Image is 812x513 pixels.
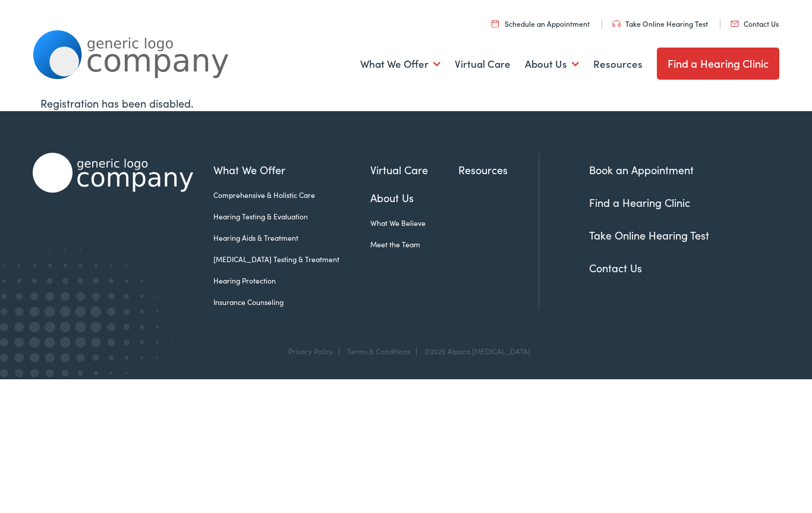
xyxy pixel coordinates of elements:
a: Comprehensive & Holistic Care [213,190,370,200]
a: Schedule an Appointment [492,18,590,29]
a: Virtual Care [455,42,511,86]
a: What We Offer [213,162,370,178]
a: Hearing Testing & Evaluation [213,211,370,222]
a: Book an Appointment [589,162,694,177]
img: utility icon [612,20,621,27]
a: Take Online Hearing Test [589,228,709,243]
a: Hearing Aids & Treatment [213,232,370,243]
a: Hearing Protection [213,275,370,286]
a: Privacy Policy [288,346,333,356]
div: ©2025 Alpaca [MEDICAL_DATA] [418,347,530,355]
a: Contact Us [731,18,779,29]
img: Alpaca Audiology [33,153,193,193]
a: [MEDICAL_DATA] Testing & Treatment [213,254,370,265]
a: Resources [593,42,643,86]
a: Find a Hearing Clinic [589,195,690,210]
a: What We Offer [360,42,440,86]
a: Insurance Counseling [213,297,370,307]
a: Virtual Care [370,162,459,178]
a: Terms & Conditions [347,346,410,356]
img: utility icon [492,20,499,27]
a: Contact Us [589,260,642,275]
a: Meet the Team [370,239,459,250]
a: Resources [458,162,539,178]
img: utility icon [731,21,739,27]
a: About Us [370,190,459,206]
div: Registration has been disabled. [40,95,771,111]
a: What We Believe [370,218,459,228]
a: Take Online Hearing Test [612,18,708,29]
a: About Us [525,42,579,86]
a: Find a Hearing Clinic [657,48,780,80]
